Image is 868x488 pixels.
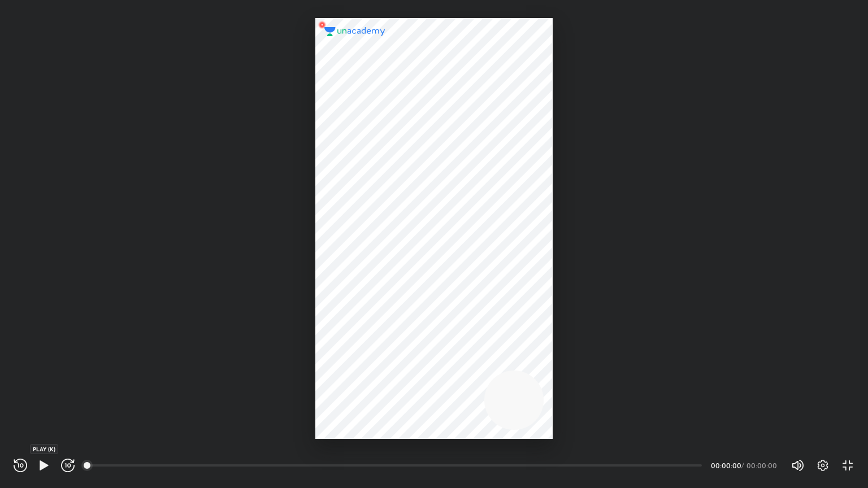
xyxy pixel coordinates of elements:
div: PLAY (K) [30,444,58,454]
div: 00:00:00 [747,462,778,469]
div: / [741,462,744,469]
img: wMgqJGBwKWe8AAAAABJRU5ErkJggg== [315,18,329,32]
div: 00:00:00 [711,462,739,469]
img: logo.2a7e12a2.svg [324,27,385,36]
